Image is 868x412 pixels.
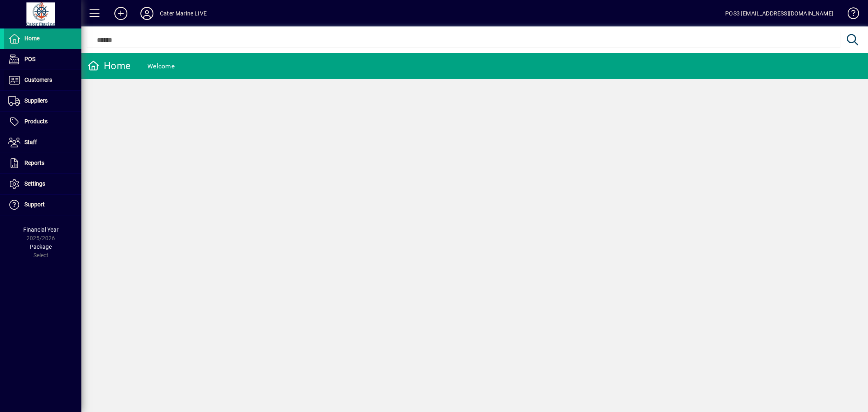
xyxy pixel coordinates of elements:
[24,139,37,145] span: Staff
[24,97,48,104] span: Suppliers
[87,59,131,72] div: Home
[725,7,833,20] div: POS3 [EMAIL_ADDRESS][DOMAIN_NAME]
[108,6,134,21] button: Add
[4,70,81,90] a: Customers
[147,60,175,73] div: Welcome
[24,180,45,187] span: Settings
[24,160,44,166] span: Reports
[30,243,52,250] span: Package
[4,153,81,173] a: Reports
[24,118,48,125] span: Products
[24,35,39,42] span: Home
[24,201,45,208] span: Support
[842,2,858,28] a: Knowledge Base
[24,56,35,62] span: POS
[4,112,81,132] a: Products
[4,91,81,111] a: Suppliers
[4,49,81,70] a: POS
[4,195,81,215] a: Support
[24,77,52,83] span: Customers
[4,174,81,194] a: Settings
[160,7,207,20] div: Cater Marine LIVE
[4,132,81,153] a: Staff
[134,6,160,21] button: Profile
[23,226,59,233] span: Financial Year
